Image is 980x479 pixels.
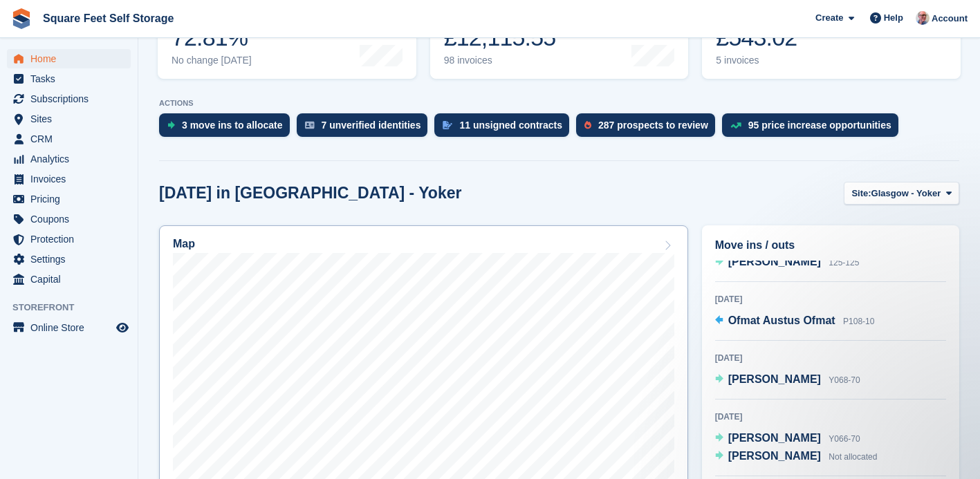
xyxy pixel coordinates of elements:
span: Glasgow - Yoker [871,187,941,200]
a: [PERSON_NAME] Y066-70 [715,430,860,448]
img: verify_identity-adf6edd0f0f0b5bbfe63781bf79b02c33cf7c696d77639b501bdc392416b5a36.svg [305,121,315,129]
a: 7 unverified identities [297,113,435,144]
span: Protection [30,229,113,249]
img: price_increase_opportunities-93ffe204e8149a01c8c9dc8f82e8f89637d9d84a8eef4429ea346261dce0b2c0.svg [730,122,741,129]
a: menu [7,270,131,289]
div: 72.81% [172,24,252,52]
span: Home [30,49,113,68]
a: Preview store [114,319,131,336]
span: [PERSON_NAME] [728,432,821,444]
span: Capital [30,270,113,289]
span: Storefront [12,301,138,314]
a: [PERSON_NAME] 125-125 [715,254,860,272]
span: Create [815,11,843,25]
span: Pricing [30,189,113,209]
div: 11 unsigned contracts [459,120,562,131]
span: [PERSON_NAME] [728,373,821,385]
a: menu [7,149,131,169]
h2: Move ins / outs [715,237,946,254]
span: Sites [30,109,113,129]
a: Square Feet Self Storage [37,7,179,30]
a: menu [7,250,131,269]
div: [DATE] [715,293,946,306]
p: ACTIONS [159,99,959,108]
a: 11 unsigned contracts [434,113,576,144]
span: [PERSON_NAME] [728,256,821,267]
span: P108-10 [843,317,874,326]
span: 125-125 [829,258,859,267]
a: menu [7,89,131,109]
div: 95 price increase opportunities [748,120,891,131]
span: Not allocated [829,452,877,462]
img: David Greer [916,11,930,25]
img: move_ins_to_allocate_icon-fdf77a2bb77ea45bf5b3d319d69a93e2d87916cf1d5bf7949dd705db3b84f3ca.svg [167,121,175,129]
img: stora-icon-8386f47178a22dfd0bd8f6a31ec36ba5ce8667c1dd55bd0f319d3a0aa187defe.svg [11,8,32,29]
span: Analytics [30,149,113,169]
div: [DATE] [715,352,946,364]
a: menu [7,209,131,229]
button: Site: Glasgow - Yoker [844,182,959,205]
a: menu [7,109,131,129]
span: Invoices [30,169,113,189]
div: £12,115.55 [444,24,556,52]
span: Coupons [30,209,113,229]
a: [PERSON_NAME] Y068-70 [715,371,860,389]
a: menu [7,129,131,149]
a: [PERSON_NAME] Not allocated [715,448,878,466]
a: menu [7,169,131,189]
h2: Map [173,238,195,250]
span: Online Store [30,318,113,337]
div: 3 move ins to allocate [182,120,283,131]
a: 3 move ins to allocate [159,113,297,144]
div: 7 unverified identities [322,120,421,131]
span: Tasks [30,69,113,88]
h2: [DATE] in [GEOGRAPHIC_DATA] - Yoker [159,184,461,203]
span: Y066-70 [829,434,860,444]
img: prospect-51fa495bee0391a8d652442698ab0144808aea92771e9ea1ae160a38d050c398.svg [584,121,591,129]
span: Site: [851,187,871,200]
a: 95 price increase opportunities [722,113,905,144]
a: Ofmat Austus Ofmat P108-10 [715,312,875,330]
div: No change [DATE] [172,55,252,66]
span: Account [932,12,968,26]
a: menu [7,189,131,209]
a: menu [7,229,131,249]
span: Ofmat Austus Ofmat [728,314,835,326]
div: [DATE] [715,411,946,423]
div: 5 invoices [716,55,811,66]
a: 287 prospects to review [576,113,722,144]
span: [PERSON_NAME] [728,450,821,462]
span: CRM [30,129,113,149]
div: 98 invoices [444,55,556,66]
span: Settings [30,250,113,269]
span: Subscriptions [30,89,113,109]
span: Help [884,11,903,25]
a: menu [7,49,131,68]
a: menu [7,69,131,88]
img: contract_signature_icon-13c848040528278c33f63329250d36e43548de30e8caae1d1a13099fd9432cc5.svg [443,121,452,129]
span: Y068-70 [829,375,860,385]
a: menu [7,318,131,337]
div: £543.02 [716,24,811,52]
div: 287 prospects to review [598,120,708,131]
